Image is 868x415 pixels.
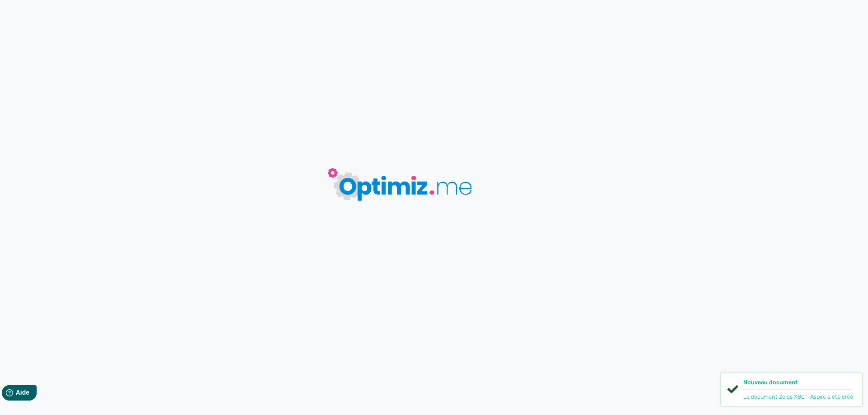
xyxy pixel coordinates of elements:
[304,145,507,222] img: loader-big-blue.gif
[743,392,853,401] div: Le document Zelos X80 - Aspire a été créé
[46,7,60,14] span: Aide
[743,378,853,390] div: Nouveau document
